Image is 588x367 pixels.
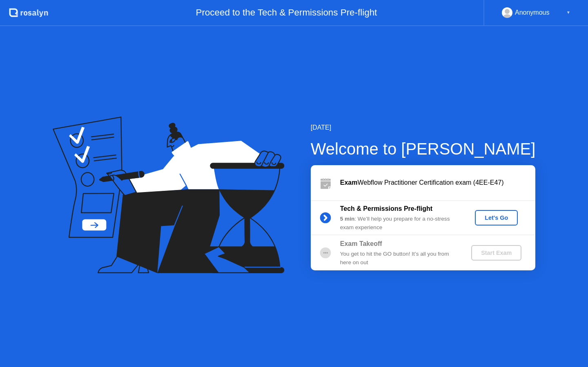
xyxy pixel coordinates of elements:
div: ▼ [566,7,570,18]
div: : We’ll help you prepare for a no-stress exam experience [340,215,458,232]
div: Welcome to [PERSON_NAME] [311,137,536,161]
div: Start Exam [474,250,518,256]
b: 5 min [340,216,355,222]
div: Webflow Practitioner Certification exam (4EE-E47) [340,178,535,188]
div: [DATE] [311,123,536,133]
button: Let's Go [475,210,518,226]
b: Exam Takeoff [340,240,382,247]
button: Start Exam [471,245,521,261]
div: You get to hit the GO button! It’s all you from here on out [340,250,458,267]
div: Let's Go [478,214,514,221]
b: Tech & Permissions Pre-flight [340,205,432,212]
b: Exam [340,179,358,186]
div: Anonymous [515,7,550,18]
